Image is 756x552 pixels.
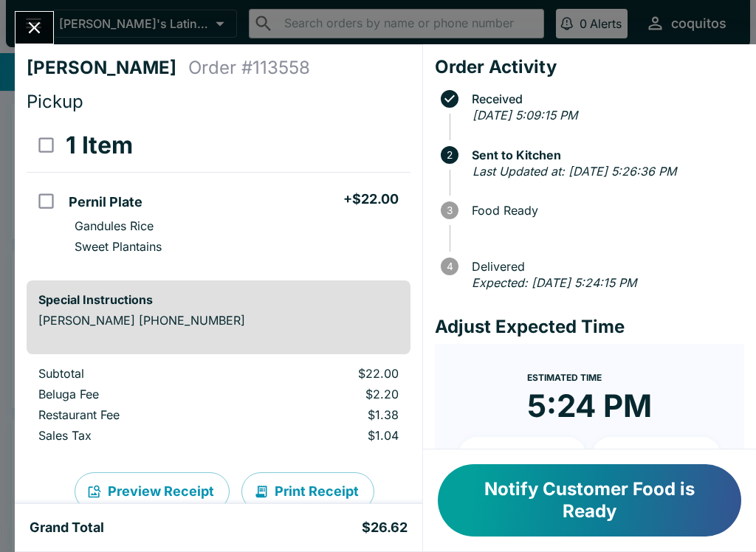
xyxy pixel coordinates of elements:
[38,407,230,422] p: Restaurant Fee
[592,437,721,474] button: + 20
[253,428,398,443] p: $1.04
[38,387,230,401] p: Beluga Fee
[253,407,398,422] p: $1.38
[447,204,453,216] text: 3
[472,164,676,179] em: Last Updated at: [DATE] 5:26:36 PM
[253,366,398,381] p: $22.00
[27,366,410,449] table: orders table
[188,57,310,79] h4: Order # 113558
[27,119,410,269] table: orders table
[362,519,408,537] h5: $26.62
[446,261,453,272] text: 4
[435,56,744,78] h4: Order Activity
[27,57,188,79] h4: [PERSON_NAME]
[343,190,399,208] h5: + $22.00
[472,275,636,290] em: Expected: [DATE] 5:24:15 PM
[447,149,453,161] text: 2
[69,193,142,211] h5: Pernil Plate
[75,218,154,233] p: Gandules Rice
[464,92,744,106] span: Received
[38,428,230,443] p: Sales Tax
[527,372,602,383] span: Estimated Time
[38,366,230,381] p: Subtotal
[464,260,744,273] span: Delivered
[438,464,741,537] button: Notify Customer Food is Ready
[458,437,587,474] button: + 10
[38,313,399,328] p: [PERSON_NAME] [PHONE_NUMBER]
[75,472,230,511] button: Preview Receipt
[472,108,577,123] em: [DATE] 5:09:15 PM
[66,131,133,160] h3: 1 Item
[527,387,652,425] time: 5:24 PM
[253,387,398,401] p: $2.20
[464,148,744,162] span: Sent to Kitchen
[27,91,83,112] span: Pickup
[30,519,104,537] h5: Grand Total
[241,472,374,511] button: Print Receipt
[16,12,53,44] button: Close
[75,239,162,254] p: Sweet Plantains
[38,292,399,307] h6: Special Instructions
[435,316,744,338] h4: Adjust Expected Time
[464,204,744,217] span: Food Ready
